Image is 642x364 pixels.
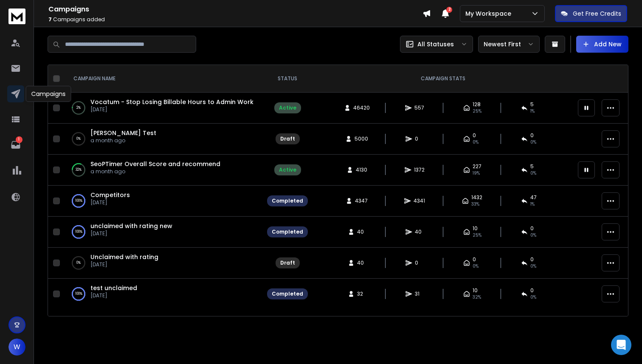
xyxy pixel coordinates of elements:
div: Draft [280,135,295,142]
td: 0%[PERSON_NAME] Testa month ago [63,124,262,155]
div: Active [279,166,296,173]
span: 128 [473,101,481,108]
span: 0 % [530,170,536,177]
span: 10 [473,225,478,232]
span: 47 [530,194,537,201]
span: 40 [415,229,423,235]
span: 5 [530,163,534,170]
span: 19 % [473,170,480,177]
p: Get Free Credits [573,9,621,18]
span: 31 [415,291,423,297]
p: [DATE] [90,292,137,299]
span: 25 % [473,108,481,115]
span: 32 % [473,294,481,301]
td: 100%Competitors[DATE] [63,186,262,217]
span: 2 [446,7,452,13]
th: CAMPAIGN STATS [313,65,573,93]
span: 0 [530,132,534,139]
span: 0 [473,132,476,139]
p: My Workspace [465,9,515,18]
p: a month ago [90,168,220,175]
p: [DATE] [90,199,130,206]
span: 4130 [356,166,367,173]
p: 100 % [75,228,82,236]
span: 33 % [471,201,479,208]
a: Vocatum - Stop Losing Billable Hours to Admin Work [90,98,253,106]
th: STATUS [262,65,313,93]
span: 25 % [473,232,481,239]
td: 100%test unclaimed[DATE] [63,279,262,310]
span: 32 [357,291,366,297]
span: 227 [473,163,481,170]
td: 0%Unclaimed with rating[DATE] [63,248,262,279]
span: 4347 [355,198,368,204]
p: 32 % [76,166,82,174]
p: [DATE] [90,106,253,113]
th: CAMPAIGN NAME [63,65,262,93]
a: Unclaimed with rating [90,253,158,261]
span: 0% [473,263,479,270]
span: 0 % [530,294,536,301]
span: 5000 [355,135,368,142]
button: Newest First [478,36,540,53]
button: Add New [576,36,628,53]
img: logo [8,8,25,24]
span: 0% [473,139,479,146]
td: 32%SeoPTimer Overall Score and recommenda month ago [63,155,262,186]
span: 1372 [414,166,425,173]
span: 0 [530,225,534,232]
span: 0% [530,263,536,270]
p: Campaigns added [48,16,422,23]
a: test unclaimed [90,284,137,292]
span: 0% [530,139,536,146]
span: 0 [530,287,534,294]
span: 0 [415,135,423,142]
span: 0 [473,256,476,263]
p: 100 % [75,197,82,205]
button: W [8,339,25,356]
a: SeoPTimer Overall Score and recommend [90,160,220,168]
p: All Statuses [417,40,454,48]
span: 1432 [471,194,482,201]
td: 100%unclaimed with rating new[DATE] [63,217,262,248]
div: Open Intercom Messenger [611,335,631,355]
span: Competitors [90,191,130,199]
span: 4341 [414,198,425,204]
p: [DATE] [90,261,158,268]
button: Get Free Credits [555,5,627,22]
span: 40 [357,260,366,266]
h1: Campaigns [48,4,422,14]
p: 100 % [75,290,82,298]
td: 2%Vocatum - Stop Losing Billable Hours to Admin Work[DATE] [63,93,262,124]
p: 2 % [76,104,81,112]
p: 1 [16,136,23,143]
span: 0 [415,260,423,266]
span: 1 % [530,201,535,208]
span: 10 [473,287,478,294]
div: Completed [272,229,303,235]
a: unclaimed with rating new [90,222,172,230]
a: 1 [7,136,24,153]
p: a month ago [90,137,156,144]
span: 5 [530,101,534,108]
span: 7 [48,16,52,23]
p: 0 % [76,259,81,267]
div: Campaigns [26,86,71,102]
span: 40 [357,229,366,235]
span: 1 % [530,108,535,115]
div: Active [279,104,296,111]
span: 0 % [530,232,536,239]
div: Completed [272,291,303,297]
span: 46420 [353,104,370,111]
p: 0 % [76,135,81,143]
a: [PERSON_NAME] Test [90,129,156,137]
p: [DATE] [90,230,172,237]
